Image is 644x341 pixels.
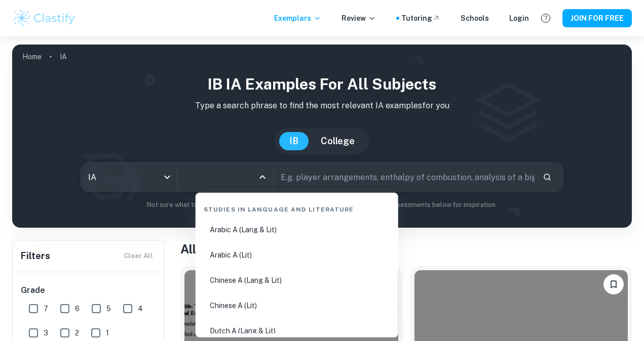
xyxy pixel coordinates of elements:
[509,13,529,24] a: Login
[44,327,48,338] span: 3
[75,327,79,338] span: 2
[562,9,632,27] button: JOIN FOR FREE
[20,100,624,112] p: Type a search phrase to find the most relevant IA examples for you
[12,45,632,228] img: profile cover
[20,73,624,96] h1: IB IA examples for all subjects
[274,163,534,191] input: E.g. player arrangements, enthalpy of combustion, analysis of a big city...
[44,303,48,314] span: 7
[22,50,42,64] a: Home
[200,269,394,292] li: Chinese A (Lang & Lit)
[138,303,143,314] span: 4
[537,10,554,27] button: Help and Feedback
[200,197,394,218] div: Studies in Language and Literature
[200,294,394,317] li: Chinese A (Lit)
[200,218,394,241] li: Arabic A (Lang & Lit)
[106,303,111,314] span: 5
[311,132,365,150] button: College
[60,51,67,62] p: IA
[603,274,624,294] button: Please log in to bookmark exemplars
[255,170,270,184] button: Close
[20,200,624,210] p: Not sure what to search for? You can always look through our example Internal Assessments below f...
[180,240,632,258] h1: All IA Examples
[21,284,157,296] h6: Grade
[12,8,77,28] img: Clastify logo
[342,13,376,24] p: Review
[81,163,177,191] div: IA
[279,132,309,150] button: IB
[75,303,80,314] span: 6
[401,13,440,24] a: Tutoring
[106,327,109,338] span: 1
[200,243,394,267] li: Arabic A (Lit)
[539,168,556,186] button: Search
[274,13,321,24] p: Exemplars
[21,249,50,263] h6: Filters
[461,13,489,24] a: Schools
